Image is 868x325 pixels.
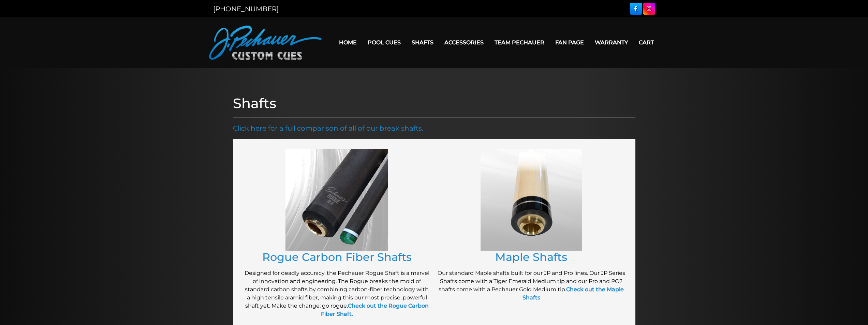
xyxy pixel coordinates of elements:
a: Pool Cues [362,34,406,51]
a: Rogue Carbon Fiber Shafts [262,250,412,264]
img: Pechauer Custom Cues [209,26,322,60]
a: Fan Page [550,34,589,51]
p: Our standard Maple shafts built for our JP and Pro lines. Our JP Series Shafts come with a Tiger ... [438,269,625,302]
a: Shafts [406,34,439,51]
a: Team Pechauer [489,34,550,51]
a: Warranty [589,34,633,51]
a: Home [334,34,362,51]
a: Cart [633,34,659,51]
a: Click here for a full comparison of all of our break shafts. [233,124,423,132]
a: Maple Shafts [495,250,567,264]
h1: Shafts [233,95,635,112]
a: Check out the Rogue Carbon Fiber Shaft. [321,302,429,317]
a: Accessories [439,34,489,51]
p: Designed for deadly accuracy, the Pechauer Rogue Shaft is a marvel of innovation and engineering.... [243,269,431,318]
a: Check out the Maple Shafts [523,286,624,301]
a: [PHONE_NUMBER] [213,5,279,13]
